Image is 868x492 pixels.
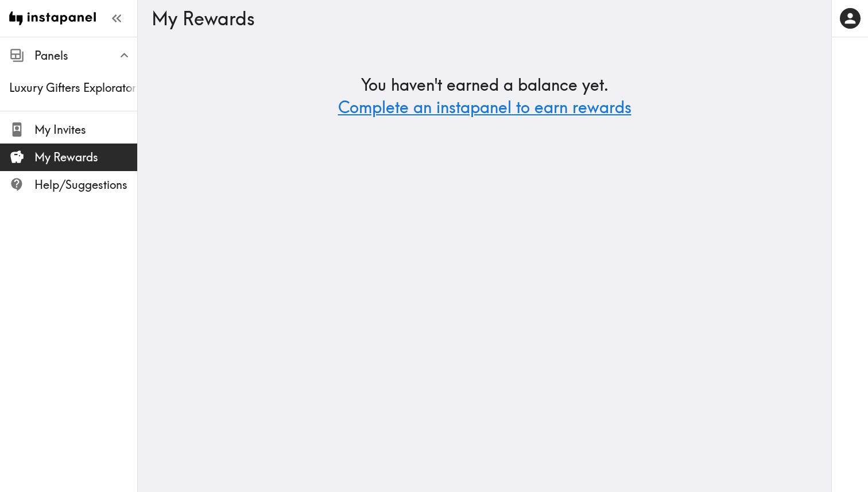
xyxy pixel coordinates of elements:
[34,48,137,64] span: Panels
[152,7,808,29] h3: My Rewards
[34,177,137,193] span: Help/Suggestions
[34,149,137,165] span: My Rewards
[9,80,137,96] span: Luxury Gifters Exploratory
[34,122,137,138] span: My Invites
[161,73,808,118] span: You haven't earned a balance yet.
[338,97,631,117] a: Complete an instapanel to earn rewards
